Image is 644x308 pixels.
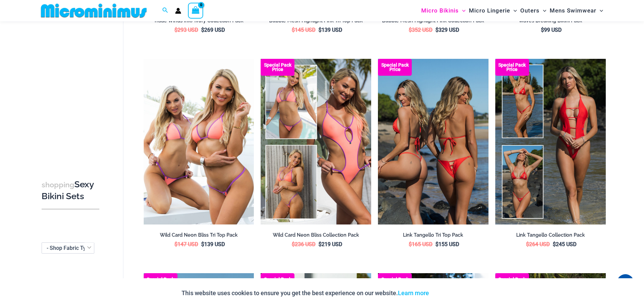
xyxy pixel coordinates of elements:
bdi: 147 USD [174,241,198,247]
p: This website uses cookies to ensure you get the best experience on our website. [182,288,429,298]
bdi: 329 USD [435,27,459,33]
span: - Shop Fabric Type [42,243,94,253]
span: shopping [42,181,74,189]
bdi: 264 USD [526,241,550,247]
a: Link Tangello Collection Pack [495,232,606,241]
span: $ [318,241,321,247]
span: Micro Lingerie [469,2,510,19]
b: Special Pack Price [261,63,294,72]
b: Special Pack Price [495,63,529,72]
img: MM SHOP LOGO FLAT [38,3,149,18]
a: Learn more [398,289,429,297]
span: $ [174,241,177,247]
b: Special Pack Price [261,277,294,286]
span: - Shop Fabric Type [47,245,92,251]
bdi: 245 USD [553,241,576,247]
b: Special Pack Price [495,277,529,286]
span: $ [292,241,295,247]
button: Accept [434,285,463,301]
span: $ [409,241,412,247]
bdi: 139 USD [318,27,342,33]
span: Micro Bikinis [421,2,459,19]
h3: Sexy Bikini Sets [42,179,99,202]
a: Account icon link [175,8,181,14]
a: Search icon link [162,6,168,15]
a: Collection Pack Collection Pack BCollection Pack B [495,59,606,224]
bdi: 165 USD [409,241,432,247]
bdi: 236 USD [292,241,315,247]
a: Link Tangello Tri Top Pack [378,232,488,241]
span: Outers [520,2,540,19]
bdi: 139 USD [201,241,225,247]
span: - Shop Fabric Type [42,242,94,254]
bdi: 99 USD [541,27,562,33]
a: Wild Card Neon Bliss Collection Pack [261,232,371,241]
a: Bikini Pack Bikini Pack BBikini Pack B [378,59,488,224]
a: Bubble Mesh Highlight Pink Collection Pack [378,18,488,26]
iframe: TrustedSite Certified [42,23,102,158]
span: $ [201,27,204,33]
a: Wild Card Neon Bliss Tri Top PackWild Card Neon Bliss Tri Top Pack BWild Card Neon Bliss Tri Top ... [144,59,254,224]
a: OutersMenu ToggleMenu Toggle [519,2,548,19]
span: $ [526,241,529,247]
a: Wild Card Neon Bliss Tri Top Pack [144,232,254,241]
span: $ [318,27,321,33]
span: $ [435,27,438,33]
h2: Link Tangello Collection Pack [495,232,606,238]
bdi: 155 USD [435,241,459,247]
span: Menu Toggle [596,2,603,19]
span: $ [174,27,177,33]
span: Menu Toggle [510,2,517,19]
img: Bikini Pack B [378,59,488,224]
bdi: 269 USD [201,27,225,33]
bdi: 293 USD [174,27,198,33]
span: $ [435,241,438,247]
b: Special Pack Price [378,277,412,286]
a: Waves Breaking Bikini Pack [495,18,606,26]
h2: Wild Card Neon Bliss Tri Top Pack [144,232,254,238]
span: Mens Swimwear [550,2,596,19]
a: Trade Winds Ink/Ivory Collection Pack [144,18,254,26]
img: Collection Pack (7) [261,59,371,224]
bdi: 352 USD [409,27,432,33]
span: $ [201,241,204,247]
a: Bubble Mesh Highlight Pink Tri Top Pack [261,18,371,26]
b: Special Pack Price [144,277,177,286]
span: Menu Toggle [459,2,466,19]
nav: Site Navigation [419,1,606,20]
img: Collection Pack [495,59,606,224]
h2: Link Tangello Tri Top Pack [378,232,488,238]
a: Micro BikinisMenu ToggleMenu Toggle [420,2,467,19]
a: Collection Pack (7) Collection Pack B (1)Collection Pack B (1) [261,59,371,224]
bdi: 219 USD [318,241,342,247]
span: $ [541,27,544,33]
span: Menu Toggle [540,2,546,19]
h2: Wild Card Neon Bliss Collection Pack [261,232,371,238]
img: Wild Card Neon Bliss Tri Top Pack [144,59,254,224]
a: Mens SwimwearMenu ToggleMenu Toggle [548,2,605,19]
bdi: 145 USD [292,27,315,33]
a: View Shopping Cart, empty [188,3,204,18]
span: $ [292,27,295,33]
b: Special Pack Price [378,63,412,72]
span: $ [409,27,412,33]
a: Micro LingerieMenu ToggleMenu Toggle [467,2,519,19]
span: $ [553,241,556,247]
